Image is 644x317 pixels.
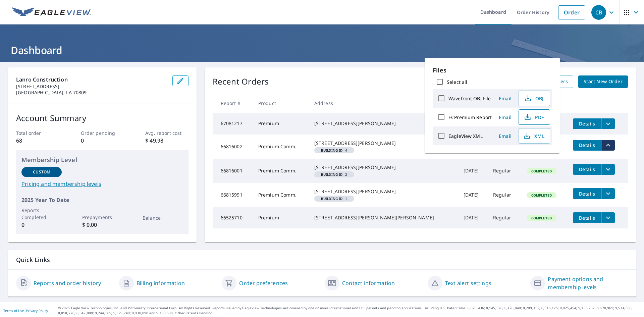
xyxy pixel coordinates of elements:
[16,129,59,137] p: Total order
[16,112,189,124] p: Account Summary
[33,169,50,175] p: Custom
[314,164,453,171] div: [STREET_ADDRESS][PERSON_NAME]
[577,215,597,221] span: Details
[82,221,122,229] p: $ 0.00
[16,256,628,264] p: Quick Links
[548,275,628,291] a: Payment options and membership levels
[558,5,585,19] a: Order
[445,279,491,287] a: Text alert settings
[213,113,253,135] td: 67081217
[494,112,516,122] button: Email
[527,216,556,220] span: Completed
[213,183,253,207] td: 66815991
[448,133,483,139] label: EagleView XML
[321,173,343,176] em: Building ID
[488,207,521,228] td: Regular
[309,93,458,113] th: Address
[253,113,309,135] td: Premium
[601,164,615,175] button: filesDropdownBtn-66816001
[253,207,309,228] td: Premium
[488,159,521,183] td: Regular
[253,183,309,207] td: Premium Comm.
[317,197,352,200] span: 1
[519,128,550,144] button: XML
[573,212,601,223] button: detailsBtn-66525710
[21,155,183,164] p: Membership Level
[527,193,556,198] span: Completed
[601,118,615,129] button: filesDropdownBtn-67081217
[447,79,467,85] label: Select all
[601,212,615,223] button: filesDropdownBtn-66525710
[213,207,253,228] td: 66525710
[213,75,269,88] p: Recent Orders
[143,214,183,221] p: Balance
[8,43,636,57] h1: Dashboard
[458,183,488,207] td: [DATE]
[433,66,552,75] p: Files
[213,135,253,159] td: 66816002
[448,95,491,102] label: Wavefront OBJ File
[16,137,59,145] p: 68
[16,90,167,96] p: [GEOGRAPHIC_DATA], LA 70809
[314,120,453,127] div: [STREET_ADDRESS][PERSON_NAME]
[253,93,309,113] th: Product
[81,129,124,137] p: Order pending
[342,279,395,287] a: Contact information
[577,166,597,172] span: Details
[34,279,101,287] a: Reports and order history
[578,75,628,88] a: Start New Order
[26,308,48,313] a: Privacy Policy
[601,188,615,199] button: filesDropdownBtn-66815991
[458,159,488,183] td: [DATE]
[527,169,556,173] span: Completed
[314,140,453,147] div: [STREET_ADDRESS][PERSON_NAME]
[81,137,124,145] p: 0
[497,114,513,120] span: Email
[494,93,516,104] button: Email
[573,118,601,129] button: detailsBtn-67081217
[239,279,288,287] a: Order preferences
[21,196,183,204] p: 2025 Year To Date
[253,159,309,183] td: Premium Comm.
[82,214,122,221] p: Prepayments
[314,214,453,221] div: [STREET_ADDRESS][PERSON_NAME][PERSON_NAME]
[573,188,601,199] button: detailsBtn-66815991
[497,95,513,102] span: Email
[577,142,597,148] span: Details
[523,113,544,121] span: PDF
[317,149,352,152] span: 4
[253,135,309,159] td: Premium Comm.
[519,91,550,106] button: OBJ
[321,149,343,152] em: Building ID
[523,132,544,140] span: XML
[448,114,492,120] label: ECPremium Report
[591,5,606,20] div: CB
[21,207,62,221] p: Reports Completed
[21,180,183,188] a: Pricing and membership levels
[458,207,488,228] td: [DATE]
[145,137,188,145] p: $ 49.98
[16,84,167,90] p: [STREET_ADDRESS]
[321,197,343,200] em: Building ID
[213,159,253,183] td: 66816001
[519,109,550,125] button: PDF
[573,164,601,175] button: detailsBtn-66816001
[601,140,615,151] button: filesDropdownBtn-66816002
[497,133,513,139] span: Email
[573,140,601,151] button: detailsBtn-66816002
[488,183,521,207] td: Regular
[3,309,48,313] p: |
[584,77,623,86] span: Start New Order
[12,7,91,17] img: EV Logo
[314,188,453,195] div: [STREET_ADDRESS][PERSON_NAME]
[577,191,597,197] span: Details
[21,221,62,229] p: 0
[494,131,516,141] button: Email
[317,173,352,176] span: 2
[523,94,544,102] span: OBJ
[58,306,641,316] p: © 2025 Eagle View Technologies, Inc. and Pictometry International Corp. All Rights Reserved. Repo...
[3,308,24,313] a: Terms of Use
[137,279,185,287] a: Billing information
[145,129,188,137] p: Avg. report cost
[577,120,597,127] span: Details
